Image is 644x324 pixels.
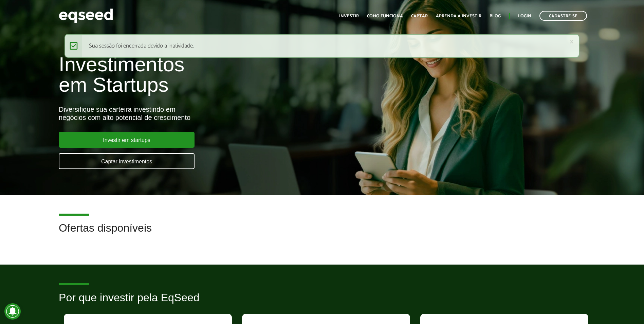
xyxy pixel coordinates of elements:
[539,11,587,21] a: Cadastre-se
[570,38,574,45] a: ×
[59,7,113,25] img: EqSeed
[65,34,580,58] div: Sua sessão foi encerrada devido a inatividade.
[490,14,501,18] a: Blog
[339,14,359,18] a: Investir
[367,14,403,18] a: Como funciona
[436,14,481,18] a: Aprenda a investir
[59,222,585,244] h2: Ofertas disponíveis
[411,14,428,18] a: Captar
[59,153,195,169] a: Captar investimentos
[518,14,531,18] a: Login
[59,292,585,314] h2: Por que investir pela EqSeed
[59,105,371,122] div: Diversifique sua carteira investindo em negócios com alto potencial de crescimento
[59,132,195,148] a: Investir em startups
[59,54,371,95] h1: Investimentos em Startups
